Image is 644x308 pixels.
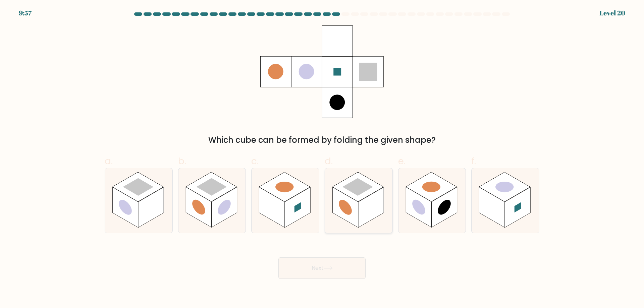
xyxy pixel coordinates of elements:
span: f. [471,155,476,168]
div: 9:57 [19,8,32,18]
span: e. [398,155,406,168]
span: d. [325,155,333,168]
span: c. [251,155,259,168]
span: b. [178,155,186,168]
button: Next [278,257,366,279]
span: a. [105,155,113,168]
div: Level 20 [599,8,625,18]
div: Which cube can be formed by folding the given shape? [109,134,535,146]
